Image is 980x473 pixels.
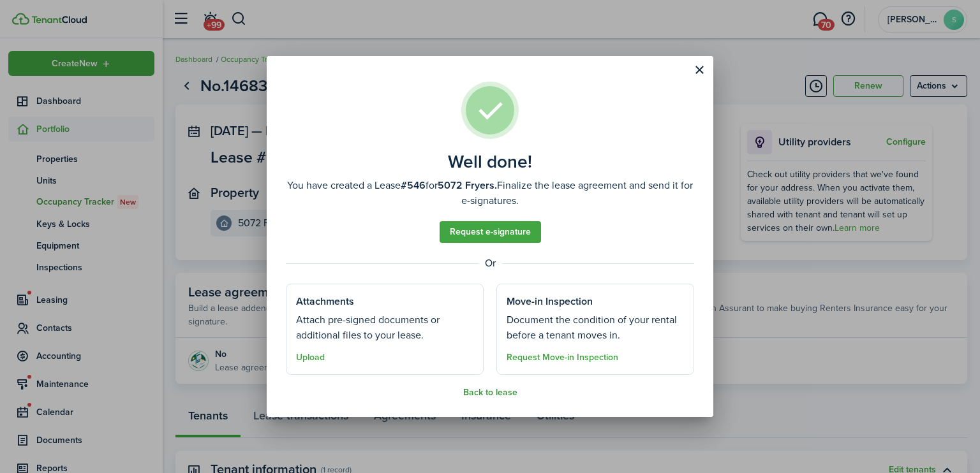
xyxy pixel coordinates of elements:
button: Upload [296,353,325,363]
button: Request Move-in Inspection [507,353,618,363]
well-done-description: You have created a Lease for Finalize the lease agreement and send it for e-signatures. [286,178,694,208]
b: 5072 Fryers. [438,178,497,193]
button: Close modal [688,59,710,81]
a: Request e-signature [440,221,541,243]
button: Back to lease [463,388,517,398]
well-done-title: Well done! [448,152,532,172]
well-done-section-title: Attachments [296,294,354,309]
well-done-section-title: Move-in Inspection [507,294,593,309]
well-done-section-description: Attach pre-signed documents or additional files to your lease. [296,312,473,343]
well-done-separator: Or [286,256,694,271]
b: #546 [401,178,426,193]
well-done-section-description: Document the condition of your rental before a tenant moves in. [507,312,684,343]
